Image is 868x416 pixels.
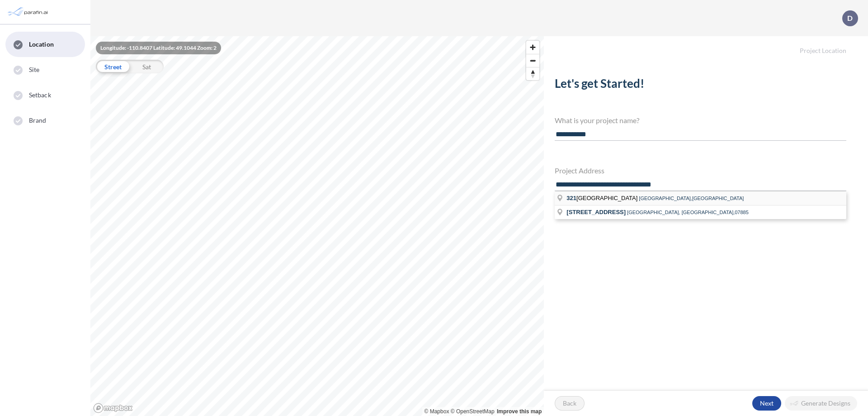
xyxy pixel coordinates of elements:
a: OpenStreetMap [451,408,495,415]
h5: Project Location [544,36,868,55]
h2: Let's get Started! [555,77,846,94]
div: Street [96,60,130,73]
img: Parafin [7,4,51,20]
span: Brand [29,116,47,125]
button: Reset bearing to north [526,67,539,80]
span: [GEOGRAPHIC_DATA],[GEOGRAPHIC_DATA] [639,196,744,201]
span: [GEOGRAPHIC_DATA] [566,195,639,201]
span: [STREET_ADDRESS] [566,209,626,215]
a: Improve this map [497,408,542,415]
p: Next [760,399,774,408]
p: D [847,14,853,22]
button: Next [752,396,781,411]
button: Zoom out [526,54,539,67]
canvas: Map [90,36,544,416]
span: 321 [566,195,576,201]
span: [GEOGRAPHIC_DATA], [GEOGRAPHIC_DATA],07885 [627,210,749,215]
button: Zoom in [526,41,539,54]
span: Setback [29,91,51,100]
div: Sat [130,60,164,73]
h4: What is your project name? [555,116,846,124]
a: Mapbox homepage [93,403,133,413]
div: Longitude: -110.8407 Latitude: 49.1044 Zoom: 2 [96,42,221,54]
span: Location [29,40,54,49]
span: Reset bearing to north [526,67,539,80]
span: Site [29,65,39,74]
h4: Project Address [555,166,846,175]
a: Mapbox [425,408,449,415]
